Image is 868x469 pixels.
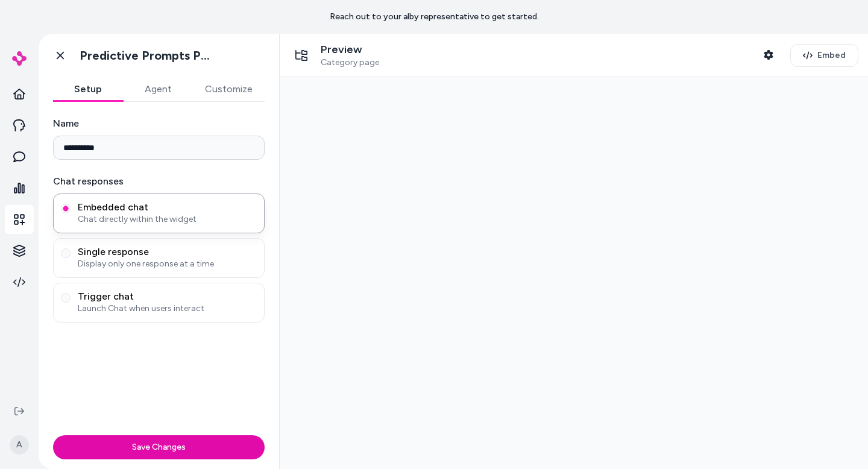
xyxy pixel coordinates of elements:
button: Single responseDisplay only one response at a time [61,248,71,258]
span: Display only one response at a time [78,258,257,270]
button: A [7,426,31,464]
button: Save Changes [53,435,265,459]
button: Embed [790,44,858,67]
span: Category page [321,57,379,68]
span: Chat directly within the widget [78,213,257,225]
span: A [10,435,29,455]
span: Launch Chat when users interact [78,303,257,315]
button: Setup [53,77,123,101]
button: Customize [193,77,265,101]
label: Name [53,116,265,131]
h1: Predictive Prompts PLP [80,48,215,63]
span: Embedded chat [78,201,257,213]
img: alby Logo [12,51,27,66]
span: Single response [78,246,257,258]
p: Preview [321,43,379,57]
button: Embedded chatChat directly within the widget [61,204,71,213]
span: Embed [817,49,846,61]
button: Trigger chatLaunch Chat when users interact [61,293,71,303]
label: Chat responses [53,174,265,189]
p: Reach out to your alby representative to get started. [330,11,539,23]
button: Agent [123,77,193,101]
span: Trigger chat [78,291,257,303]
